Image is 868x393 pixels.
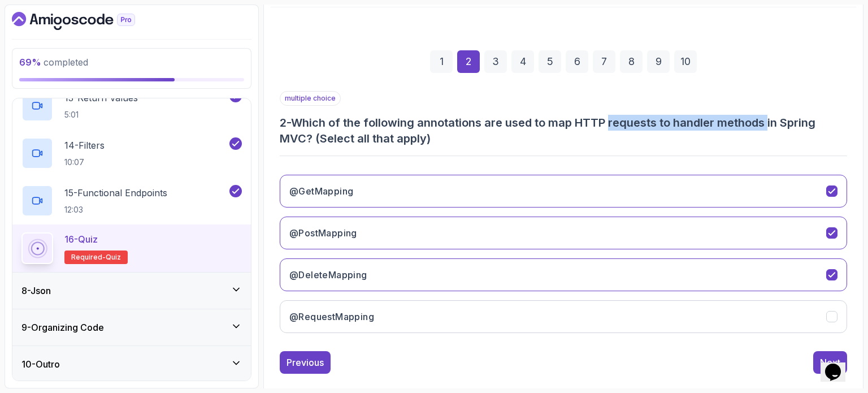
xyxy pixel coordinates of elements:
[21,284,51,297] h3: 8 - Json
[674,50,697,73] div: 10
[593,50,615,73] div: 7
[457,50,480,73] div: 2
[647,50,670,73] div: 9
[12,12,161,30] a: Dashboard
[21,321,104,334] h3: 9 - Organizing Code
[280,115,847,146] h3: 2 - Which of the following annotations are used to map HTTP requests to handler methods in Spring...
[12,309,251,346] button: 9-Organizing Code
[21,185,242,217] button: 15-Functional Endpoints12:03
[64,139,105,152] p: 14 - Filters
[289,226,357,240] h3: @PostMapping
[566,50,588,73] div: 6
[280,351,331,374] button: Previous
[287,356,324,369] div: Previous
[821,348,857,382] iframe: chat widget
[12,273,251,309] button: 8-Json
[12,346,251,382] button: 10-Outro
[280,217,847,249] button: @PostMapping
[289,184,353,198] h3: @GetMapping
[21,232,242,264] button: 16-QuizRequired-quiz
[21,137,242,169] button: 14-Filters10:07
[484,50,507,73] div: 3
[280,175,847,208] button: @GetMapping
[280,300,847,333] button: @RequestMapping
[64,186,167,200] p: 15 - Functional Endpoints
[289,310,374,323] h3: @RequestMapping
[106,253,121,262] span: quiz
[21,90,242,122] button: 13-Return Values5:01
[820,356,840,369] div: Next
[280,91,341,106] p: multiple choice
[19,57,41,68] span: 69 %
[813,351,847,374] button: Next
[64,157,105,168] p: 10:07
[539,50,561,73] div: 5
[64,204,167,215] p: 12:03
[620,50,643,73] div: 8
[21,357,60,371] h3: 10 - Outro
[71,253,106,262] span: Required-
[64,109,138,120] p: 5:01
[19,57,88,68] span: completed
[64,232,98,246] p: 16 - Quiz
[511,50,534,73] div: 4
[280,258,847,291] button: @DeleteMapping
[430,50,453,73] div: 1
[289,268,367,282] h3: @DeleteMapping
